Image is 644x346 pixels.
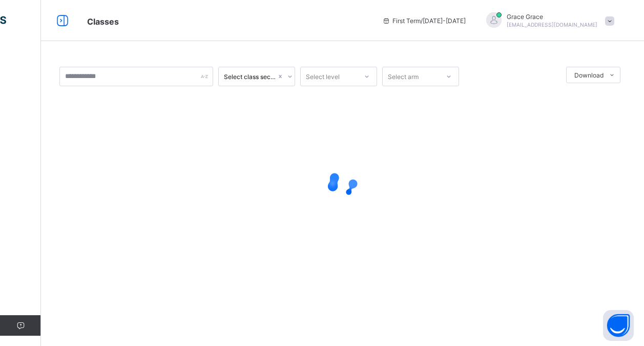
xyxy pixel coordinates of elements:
button: Open asap [603,310,634,341]
span: session/term information [382,17,466,25]
div: Select arm [388,67,419,86]
div: Select level [306,67,340,86]
span: Classes [87,16,119,27]
span: Grace Grace [507,13,597,21]
div: GraceGrace [476,12,619,29]
span: Download [574,71,604,79]
span: [EMAIL_ADDRESS][DOMAIN_NAME] [507,22,597,28]
div: Select class section [224,73,276,81]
